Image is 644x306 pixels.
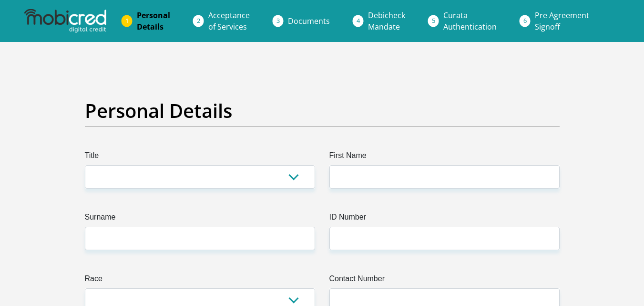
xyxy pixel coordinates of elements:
input: Surname [85,227,315,250]
a: Acceptanceof Services [201,6,257,36]
span: Personal Details [137,10,170,32]
a: Documents [280,11,337,31]
label: First Name [329,150,560,165]
h2: Personal Details [85,99,560,122]
span: Pre Agreement Signoff [535,10,589,32]
label: Title [85,150,315,165]
label: Surname [85,211,315,227]
span: Acceptance of Services [208,10,250,32]
span: Debicheck Mandate [368,10,405,32]
label: Contact Number [329,273,560,288]
a: CurataAuthentication [436,6,504,36]
label: ID Number [329,211,560,227]
a: DebicheckMandate [360,6,413,36]
input: First Name [329,165,560,189]
label: Race [85,273,315,288]
a: PersonalDetails [129,6,178,36]
a: Pre AgreementSignoff [527,6,597,36]
span: Curata Authentication [443,10,497,32]
span: Documents [288,16,330,26]
input: ID Number [329,227,560,250]
img: mobicred logo [24,9,106,33]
